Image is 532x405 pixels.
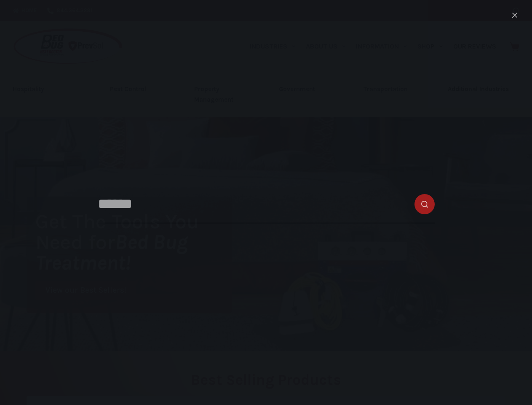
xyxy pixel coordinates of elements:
[35,211,232,273] h1: Get The Tools You Need for
[244,21,501,72] nav: Primary
[351,21,412,72] a: Information
[35,281,136,300] a: View our Best Sellers!
[45,286,126,294] span: View our Best Sellers!
[412,21,448,72] a: Shop
[300,21,350,72] a: About Us
[448,21,501,72] a: Our Reviews
[27,373,505,387] h2: Best Selling Products
[513,8,519,14] button: Search
[35,230,188,275] i: Bed Bug Treatment!
[244,21,300,72] a: Industries
[13,28,123,65] img: Prevsol/Bed Bug Heat Doctor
